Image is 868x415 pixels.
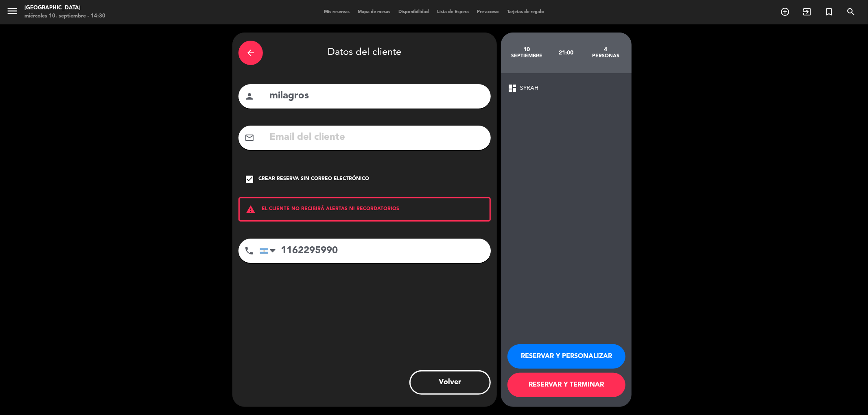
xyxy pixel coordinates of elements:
[802,7,812,17] i: exit_to_app
[586,53,625,59] div: personas
[320,10,354,14] span: Mis reservas
[269,129,485,146] input: Email del cliente
[780,7,790,17] i: add_circle_outline
[245,174,254,184] i: check_box
[507,83,517,93] span: dashboard
[473,10,503,14] span: Pre-acceso
[507,46,547,53] div: 10
[409,370,491,395] button: Volver
[244,246,254,256] i: phone
[354,10,394,14] span: Mapa de mesas
[507,344,625,369] button: RESERVAR Y PERSONALIZAR
[246,48,256,58] i: arrow_back
[586,46,625,53] div: 4
[6,5,18,17] i: menu
[394,10,433,14] span: Disponibilidad
[846,7,856,17] i: search
[6,5,18,20] button: menu
[245,91,254,101] i: person
[238,39,491,67] div: Datos del cliente
[24,12,105,20] div: miércoles 10. septiembre - 14:30
[507,53,547,59] div: septiembre
[520,84,538,93] span: SYRAH
[238,197,491,222] div: EL CLIENTE NO RECIBIRÁ ALERTAS NI RECORDATORIOS
[503,10,548,14] span: Tarjetas de regalo
[269,88,485,104] input: Nombre del cliente
[433,10,473,14] span: Lista de Espera
[547,39,586,67] div: 21:00
[507,373,625,397] button: RESERVAR Y TERMINAR
[258,175,369,183] div: Crear reserva sin correo electrónico
[240,204,262,214] i: warning
[245,133,254,143] i: mail_outline
[260,239,279,263] div: Argentina: +54
[24,4,105,12] div: [GEOGRAPHIC_DATA]
[824,7,834,17] i: turned_in_not
[260,239,491,263] input: Número de teléfono...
